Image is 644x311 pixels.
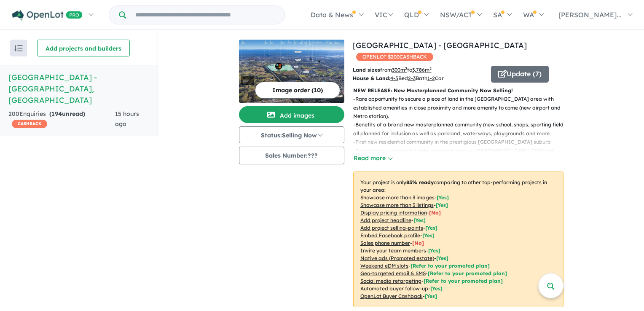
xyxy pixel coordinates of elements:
[430,285,443,292] span: [Yes]
[255,82,340,99] button: Image order (10)
[360,293,423,299] u: OpenLot Buyer Cashback
[428,270,507,276] span: [Refer to your promoted plan]
[424,278,503,284] span: [Refer to your promoted plan]
[558,11,622,19] span: [PERSON_NAME]...
[436,255,448,261] span: [Yes]
[360,209,427,216] u: Display pricing information
[407,67,432,73] span: to
[428,247,440,254] span: [ Yes ]
[491,66,549,83] button: Update (7)
[353,121,570,138] p: - Benefits of a brand new masterplanned community (new school, shops, sporting fields all planned...
[360,194,435,201] u: Showcase more than 3 images
[353,172,563,307] p: Your project is only comparing to other top-performing projects in your area: - - - - - - - - - -...
[406,179,434,185] b: 85 % ready
[51,110,62,118] span: 194
[360,263,408,269] u: Weekend eDM slots
[360,247,426,254] u: Invite your team members
[360,240,410,246] u: Sales phone number
[437,194,449,201] span: [ Yes ]
[353,74,485,83] p: Bed Bath Car
[353,138,570,146] p: - First new residential community in the prestigious [GEOGRAPHIC_DATA] suburb
[392,67,407,73] u: 300 m
[353,66,485,74] p: from
[12,10,83,21] img: Openlot PRO Logo White
[8,109,115,129] div: 200 Enquir ies
[425,225,437,231] span: [ Yes ]
[360,217,411,223] u: Add project headline
[8,72,149,106] h5: [GEOGRAPHIC_DATA] - [GEOGRAPHIC_DATA] , [GEOGRAPHIC_DATA]
[360,285,428,292] u: Automated buyer follow-up
[128,6,283,24] input: Try estate name, suburb, builder or developer
[360,278,421,284] u: Social media retargeting
[37,40,130,56] button: Add projects and builders
[360,202,434,208] u: Showcase more than 3 listings
[427,75,435,81] u: 1-2
[49,110,85,118] strong: ( unread)
[353,75,390,81] b: House & Land:
[413,217,426,223] span: [ Yes ]
[12,120,47,128] span: CASHBACK
[360,232,420,239] u: Embed Facebook profile
[360,270,426,276] u: Geo-targeted email & SMS
[390,75,398,81] u: 4-5
[239,40,344,103] img: Orchard Hills North Estate - Orchard Hills
[405,66,407,71] sup: 2
[360,255,434,261] u: Native ads (Promoted estate)
[429,66,432,71] sup: 2
[411,263,490,269] span: [Refer to your promoted plan]
[422,232,435,239] span: [ Yes ]
[353,153,393,163] button: Read more
[239,106,344,123] button: Add images
[353,40,527,50] a: [GEOGRAPHIC_DATA] - [GEOGRAPHIC_DATA]
[412,240,424,246] span: [ No ]
[408,75,416,81] u: 2-3
[14,45,23,51] img: sort.svg
[429,209,441,216] span: [ No ]
[353,86,563,95] p: NEW RELEASE: New Masterplanned Community Now Selling!
[353,67,380,73] b: Land sizes
[356,53,433,61] span: OPENLOT $ 200 CASHBACK
[353,147,570,164] p: - Proximity to a range of highly regarded schools, [GEOGRAPHIC_DATA], TAFE and hospitals.
[412,67,432,73] u: 3,786 m
[425,293,437,299] span: [Yes]
[239,147,344,164] button: Sales Number:???
[436,202,448,208] span: [ Yes ]
[353,95,570,121] p: - Rare opportunity to secure a piece of land in the [GEOGRAPHIC_DATA] area with established ameni...
[239,126,344,143] button: Status:Selling Now
[115,110,139,128] span: 15 hours ago
[360,225,423,231] u: Add project selling-points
